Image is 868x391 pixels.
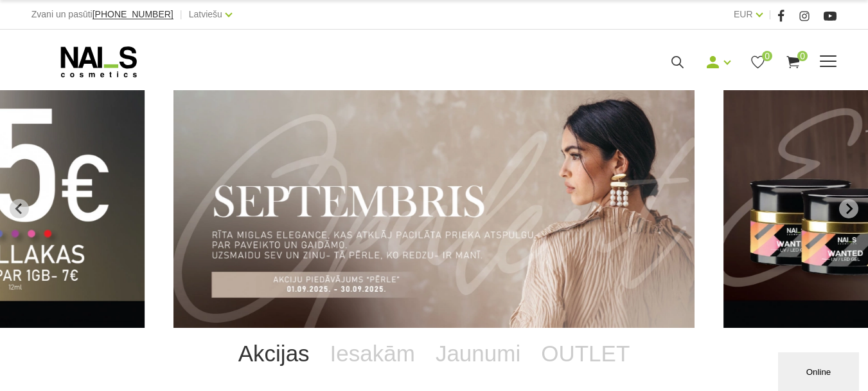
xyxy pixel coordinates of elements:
[734,6,753,22] a: EUR
[228,328,320,379] a: Akcijas
[320,328,425,379] a: Iesakām
[173,90,695,328] li: 2 of 12
[425,328,531,379] a: Jaunumi
[31,6,173,23] div: Zvani un pasūti
[797,51,808,61] span: 0
[750,54,766,70] a: 0
[10,199,29,218] button: Previous slide
[839,199,858,218] button: Next slide
[189,6,222,22] a: Latviešu
[778,350,862,391] iframe: chat widget
[762,51,772,61] span: 0
[769,6,772,23] span: |
[531,328,640,379] a: OUTLET
[93,9,173,19] span: [PHONE_NUMBER]
[785,54,801,70] a: 0
[180,6,182,23] span: |
[93,10,173,19] a: [PHONE_NUMBER]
